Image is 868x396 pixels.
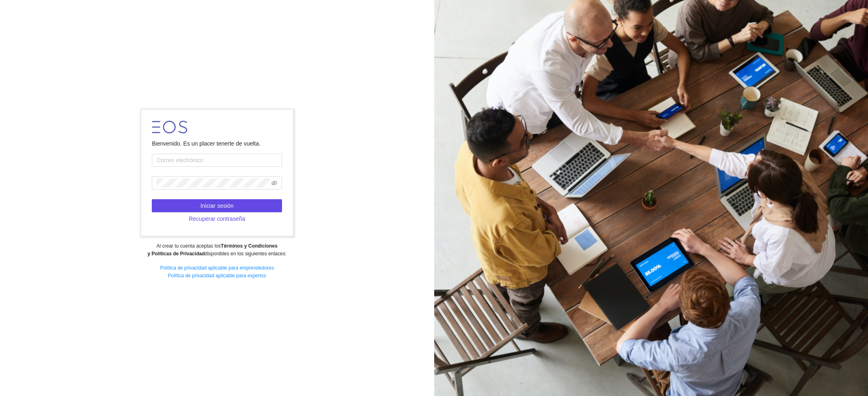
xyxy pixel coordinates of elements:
strong: Términos y Condiciones y Políticas de Privacidad [147,243,277,257]
div: Al crear tu cuenta aceptas los disponibles en los siguientes enlaces: [5,242,429,258]
input: Correo electrónico [152,154,282,167]
span: Iniciar sesión [200,201,234,210]
div: Bienvenido. Es un placer tenerte de vuelta. [152,139,282,148]
span: Recuperar contraseña [189,214,245,223]
a: Política de privacidad aplicable para expertos [168,273,266,279]
img: LOGO [152,121,187,133]
button: Recuperar contraseña [152,212,282,225]
a: Recuperar contraseña [152,215,282,222]
a: Política de privacidad aplicable para emprendedores [160,265,274,271]
button: Iniciar sesión [152,199,282,212]
span: eye-invisible [271,180,277,186]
